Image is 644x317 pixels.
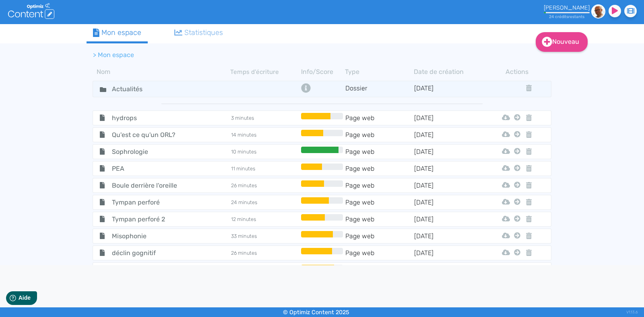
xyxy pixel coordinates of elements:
[414,130,483,140] td: [DATE]
[414,67,483,77] th: Date de création
[414,214,483,224] td: [DATE]
[345,248,414,258] td: Page web
[93,50,134,60] li: > Mon espace
[106,164,196,174] span: PEA
[230,147,299,157] td: 10 minutes
[106,214,196,224] span: Tympan perforé 2
[345,113,414,123] td: Page web
[345,164,414,174] td: Page web
[345,197,414,207] td: Page web
[230,248,299,258] td: 26 minutes
[345,180,414,190] td: Page web
[230,180,299,190] td: 26 minutes
[106,231,196,241] span: Misophonie
[591,4,605,18] img: 0c5b100848a832c50bd42ffb4e9f3f61
[106,197,196,207] span: Tympan perforé
[345,130,414,140] td: Page web
[230,231,299,241] td: 33 minutes
[230,113,299,123] td: 3 minutes
[414,248,483,258] td: [DATE]
[299,67,345,77] th: Info/Score
[414,113,483,123] td: [DATE]
[414,83,483,95] td: [DATE]
[345,83,414,95] td: Dossier
[93,27,141,38] div: Mon espace
[414,265,483,285] td: [DATE]
[87,45,489,65] nav: breadcrumb
[87,24,148,43] a: Mon espace
[283,309,349,316] small: © Optimiz Content 2025
[566,14,568,19] span: s
[414,164,483,174] td: [DATE]
[168,24,230,41] a: Statistiques
[544,4,590,11] div: [PERSON_NAME]
[345,231,414,241] td: Page web
[230,164,299,174] td: 11 minutes
[414,231,483,241] td: [DATE]
[414,180,483,190] td: [DATE]
[230,67,299,77] th: Temps d'écriture
[106,180,196,190] span: Boule derrière l'oreille
[345,214,414,224] td: Page web
[106,113,196,123] span: hydrops
[106,147,196,157] span: Sophrologie
[345,265,414,285] td: Page web
[230,130,299,140] td: 14 minutes
[174,27,223,38] div: Statistiques
[582,14,584,19] span: s
[414,197,483,207] td: [DATE]
[414,147,483,157] td: [DATE]
[345,67,414,77] th: Type
[230,265,299,285] td: 23 minutes
[536,32,588,52] a: Nouveau
[106,248,196,258] span: déclin gognitif
[106,265,196,285] span: Comment déboucher une oreille?
[93,67,230,77] th: Nom
[230,214,299,224] td: 12 minutes
[626,307,638,317] div: V1.13.6
[106,130,196,140] span: Qu'est ce qu'un ORL?
[549,14,584,19] small: 24 crédit restant
[230,197,299,207] td: 24 minutes
[512,67,522,77] th: Actions
[106,83,166,95] input: Nom de dossier
[345,147,414,157] td: Page web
